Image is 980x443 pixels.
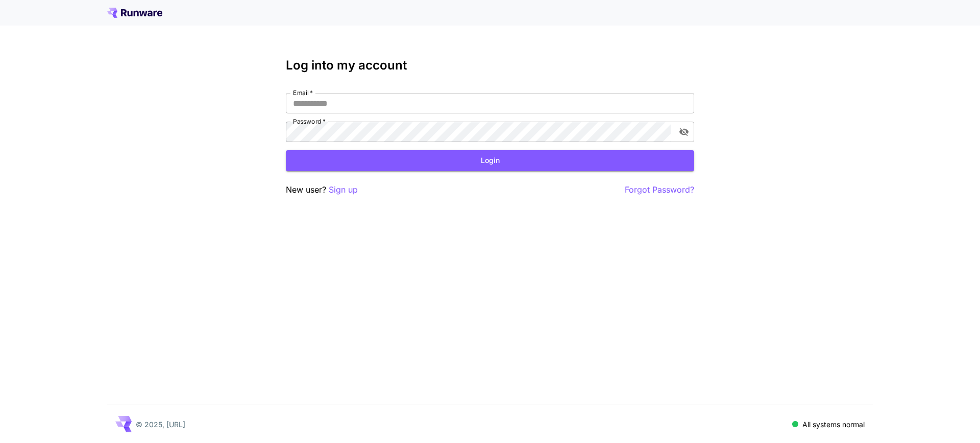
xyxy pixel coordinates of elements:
button: toggle password visibility [675,123,693,141]
button: Sign up [329,183,358,196]
label: Email [293,88,313,97]
label: Password [293,117,326,126]
p: New user? [286,183,358,196]
p: © 2025, [URL] [136,419,185,430]
button: Login [286,150,694,171]
p: All systems normal [802,419,865,430]
h3: Log into my account [286,58,694,73]
button: Forgot Password? [625,183,694,196]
